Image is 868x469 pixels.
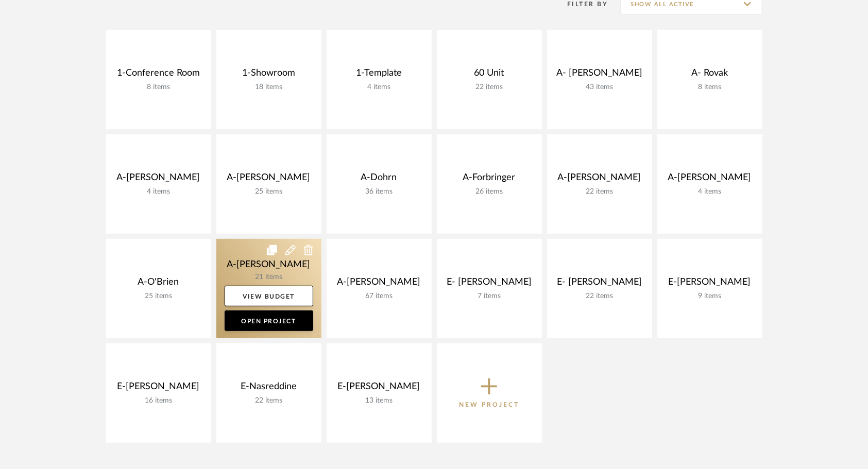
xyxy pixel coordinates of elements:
div: 16 items [114,396,203,405]
div: A-[PERSON_NAME] [555,172,644,187]
div: 4 items [114,187,203,196]
div: 1-Template [335,67,423,83]
div: A- [PERSON_NAME] [555,67,644,83]
div: 22 items [555,292,644,301]
div: 7 items [445,292,534,301]
div: E-Nasreddine [225,381,313,396]
div: E- [PERSON_NAME] [445,276,534,292]
div: 22 items [445,83,534,92]
div: 18 items [225,83,313,92]
button: New Project [437,343,542,443]
div: E- [PERSON_NAME] [555,276,644,292]
div: 22 items [555,187,644,196]
div: A-[PERSON_NAME] [225,172,313,187]
div: 25 items [225,187,313,196]
div: A-O'Brien [114,276,203,292]
div: A-[PERSON_NAME] [335,276,423,292]
div: E-[PERSON_NAME] [114,381,203,396]
a: View Budget [225,286,313,306]
div: E-[PERSON_NAME] [666,276,754,292]
div: A-[PERSON_NAME] [666,172,754,187]
div: A-[PERSON_NAME] [114,172,203,187]
div: 67 items [335,292,423,301]
div: 22 items [225,396,313,405]
div: 25 items [114,292,203,301]
div: 9 items [666,292,754,301]
div: 4 items [666,187,754,196]
div: 1-Conference Room [114,67,203,83]
div: 43 items [555,83,644,92]
div: 26 items [445,187,534,196]
div: A- Rovak [666,67,754,83]
div: 13 items [335,396,423,405]
div: E-[PERSON_NAME] [335,381,423,396]
div: A-Forbringer [445,172,534,187]
div: 36 items [335,187,423,196]
div: 8 items [114,83,203,92]
div: 60 Unit [445,67,534,83]
div: 4 items [335,83,423,92]
a: Open Project [225,310,313,331]
div: 1-Showroom [225,67,313,83]
div: 8 items [666,83,754,92]
div: A-Dohrn [335,172,423,187]
p: New Project [459,399,519,410]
